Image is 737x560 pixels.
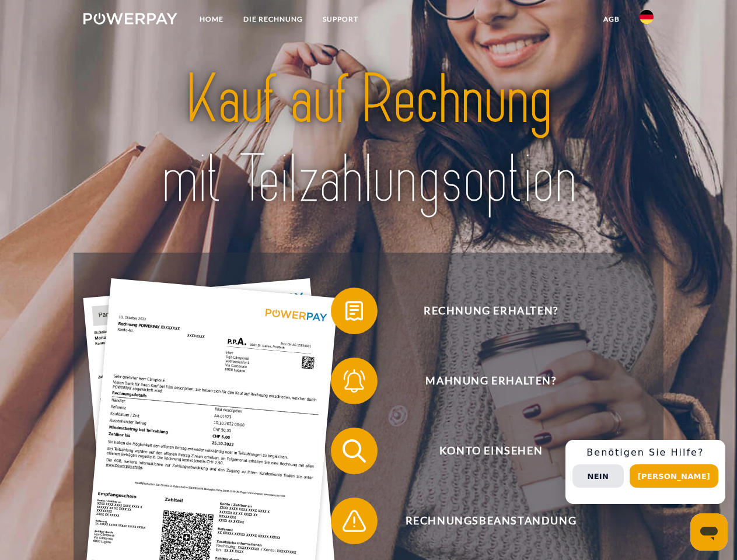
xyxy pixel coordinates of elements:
img: de [640,10,654,24]
a: DIE RECHNUNG [233,9,313,30]
button: Mahnung erhalten? [331,358,634,404]
span: Konto einsehen [348,428,634,474]
div: Schnellhilfe [565,440,725,504]
span: Rechnung erhalten? [348,288,634,334]
a: agb [593,9,630,30]
img: qb_bill.svg [340,296,369,325]
span: Mahnung erhalten? [348,358,634,404]
img: qb_search.svg [340,436,369,466]
button: Nein [572,464,624,488]
span: Rechnungsbeanstandung [348,498,634,544]
iframe: Schaltfläche zum Öffnen des Messaging-Fensters [690,513,728,551]
h3: Benötigen Sie Hilfe? [572,447,718,459]
img: title-powerpay_de.svg [111,56,626,223]
img: logo-powerpay-white.svg [83,13,177,24]
img: qb_bell.svg [340,366,369,395]
a: Home [190,9,233,30]
button: Rechnung erhalten? [331,288,634,334]
button: Konto einsehen [331,428,634,474]
img: qb_warning.svg [340,506,369,535]
button: [PERSON_NAME] [630,464,718,488]
button: Rechnungsbeanstandung [331,498,634,544]
a: SUPPORT [313,9,368,30]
